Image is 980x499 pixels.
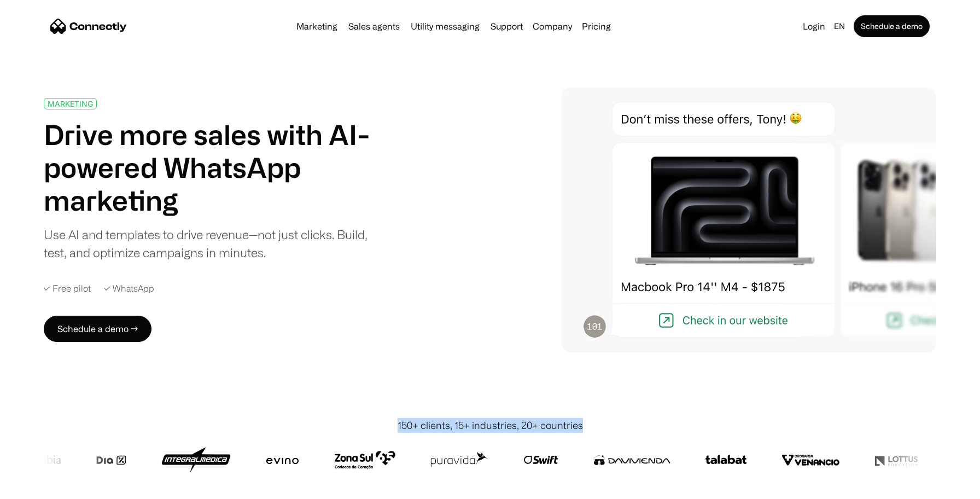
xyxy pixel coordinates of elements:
ul: Language list [22,480,66,495]
div: Company [533,19,572,34]
div: MARKETING [48,100,93,108]
h1: Drive more sales with AI-powered WhatsApp marketing [44,118,382,217]
aside: Language selected: English [11,479,66,495]
a: Utility messaging [406,22,484,31]
a: Marketing [292,22,342,31]
a: Pricing [577,22,615,31]
a: Sales agents [344,22,404,31]
div: ✓ WhatsApp [104,283,154,294]
a: home [50,18,127,34]
div: Company [529,19,575,34]
div: en [830,19,851,34]
div: Use AI and templates to drive revenue—not just clicks. Build, test, and optimize campaigns in min... [44,225,382,262]
a: Support [486,22,527,31]
a: Schedule a demo [854,15,930,37]
div: 150+ clients, 15+ industries, 20+ countries [398,418,583,433]
div: en [834,19,845,34]
div: ✓ Free pilot [44,283,91,294]
a: Schedule a demo → [44,316,151,342]
a: Login [798,19,830,34]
